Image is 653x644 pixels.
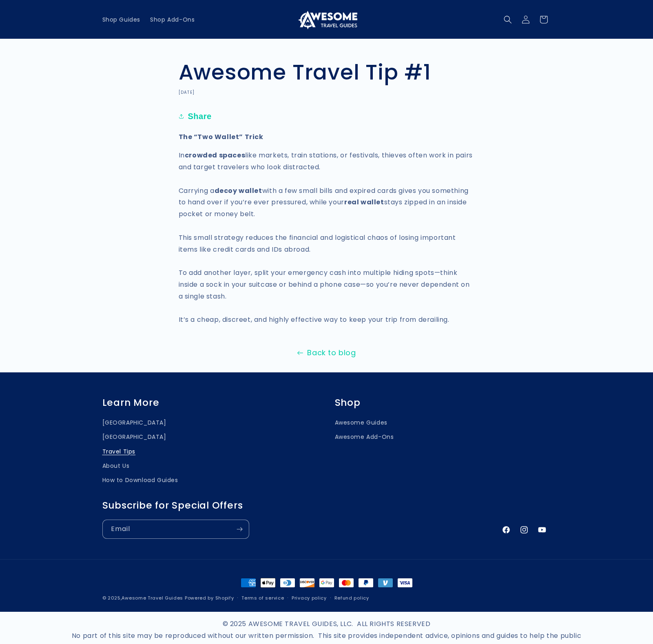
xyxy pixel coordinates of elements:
[215,186,262,195] strong: decoy wallet
[335,418,387,430] a: Awesome Guides
[179,107,214,125] button: Share
[292,594,327,602] a: Privacy policy
[334,594,369,602] a: Refund policy
[145,11,199,28] a: Shop Add-Ons
[102,473,178,487] a: How to Download Guides
[296,10,357,29] img: Awesome Travel Guides
[185,595,234,601] a: Powered by Shopify
[102,16,141,23] span: Shop Guides
[102,500,493,511] h2: Subscribe for Special Offers
[179,132,263,142] b: The “Two Wallet” Trick
[293,7,360,32] a: Awesome Travel Guides
[122,595,183,601] a: Awesome Travel Guides
[231,520,249,539] button: Subscribe
[499,11,517,29] summary: Search
[335,397,551,409] h2: Shop
[150,16,195,23] span: Shop Add-Ons
[102,397,319,409] h2: Learn More
[179,186,469,207] span: with a few small bills and expired cards gives you something to hand over if you’re ever pressure...
[102,595,184,601] small: © 2025,
[179,59,475,85] h1: Awesome Travel Tip #1
[344,197,384,207] strong: real wallet
[179,150,473,195] span: like markets, train stations, or festivals, thieves often work in pairs and target travelers who ...
[335,430,394,444] a: Awesome Add-Ons
[102,418,166,430] a: [GEOGRAPHIC_DATA]
[102,430,166,444] a: [GEOGRAPHIC_DATA]
[179,89,195,95] time: [DATE]
[102,445,136,459] a: Travel Tips
[179,150,185,160] span: In
[185,150,245,160] strong: crowded spaces
[97,11,146,28] a: Shop Guides
[241,594,284,602] a: Terms of service
[179,268,470,324] span: To add another layer, split your emergency cash into multiple hiding spots—think inside a sock in...
[102,459,130,473] a: About Us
